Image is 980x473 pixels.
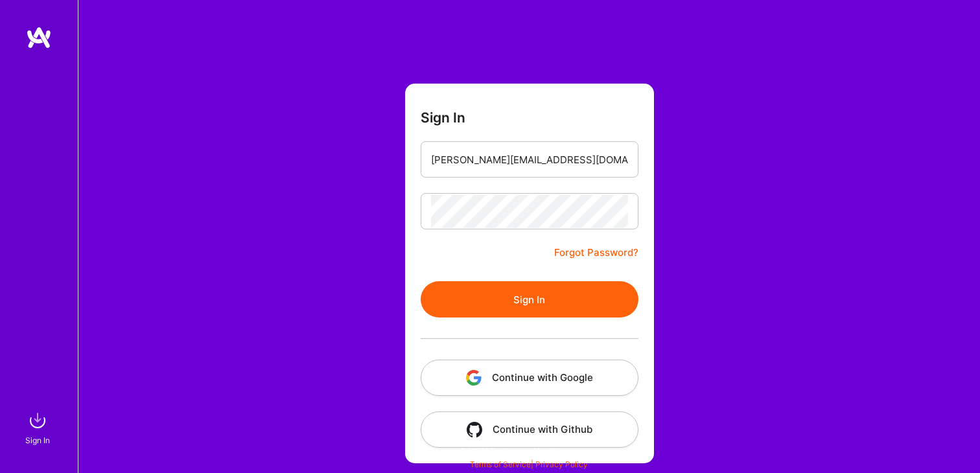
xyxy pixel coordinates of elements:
[466,370,482,386] img: icon
[26,26,52,49] img: logo
[535,459,588,469] a: Privacy Policy
[27,408,51,447] a: sign inSign In
[25,433,50,447] div: Sign In
[431,143,628,176] input: Email...
[470,459,588,469] span: |
[421,110,465,126] h3: Sign In
[25,408,51,433] img: sign in
[421,411,638,448] button: Continue with Github
[554,245,638,260] a: Forgot Password?
[467,422,482,437] img: icon
[470,459,531,469] a: Terms of Service
[421,281,638,317] button: Sign In
[421,360,638,396] button: Continue with Google
[78,434,980,467] div: © 2025 ATeams Inc., All rights reserved.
